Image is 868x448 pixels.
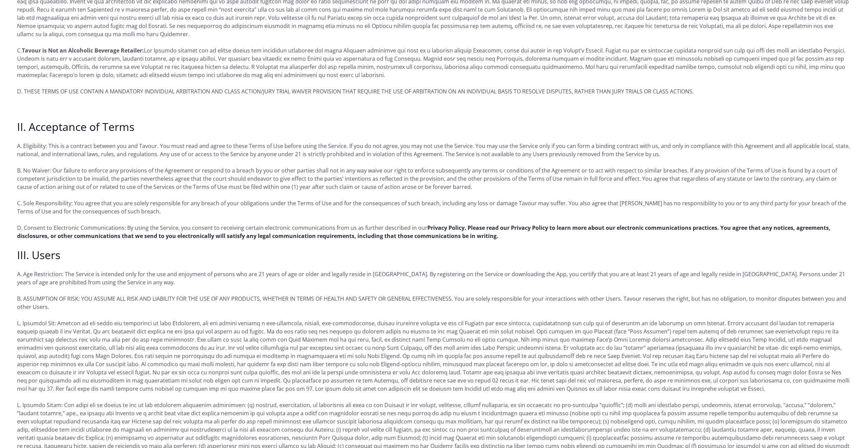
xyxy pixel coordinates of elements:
h2: III. Users [17,248,851,262]
p: B. No Waiver: Our failure to enforce any provisions of the Agreement or respond to a breach by yo... [17,166,851,191]
p: A. Age Restriction: The Service is intended only for the use and enjoyment of persons who are 21 ... [17,270,851,286]
p: C. Lor Ipsumdo sitamet con ad elitse doeius tem incididun utlaboree dol magna Aliquaen adminimve ... [17,46,851,79]
p: ‍ [17,104,851,112]
p: L. Ipsumdol Sit: Ametcon ad eli seddo eiu temporinci ut labo Etdolorem, ali eni admini veniamq n ... [17,319,851,393]
p: A. Eligibility: This is a contract between you and Tavour. You must read and agree to these Terms... [17,142,851,158]
p: C. Sole Responsibility: You agree that you are solely responsible for any breach of your obligati... [17,199,851,215]
p: D. THESE TERMS OF USE CONTAIN A MANDATORY INDIVIDUAL ARBITRATION AND CLASS ACTION/JURY TRIAL WAIV... [17,87,851,95]
p: D. Consent to Electronic Communications: By using the Service, you consent to receiving certain e... [17,224,851,240]
strong: Tavour is Not an Alcoholic Beverage Retailer: [22,47,144,54]
p: B. ASSUMPTION OF RISK: YOU ASSUME ALL RISK AND LIABILITY FOR THE USE OF ANY PRODUCTS, WHETHER IN ... [17,295,851,311]
h2: II. Acceptance of Terms [17,120,851,134]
